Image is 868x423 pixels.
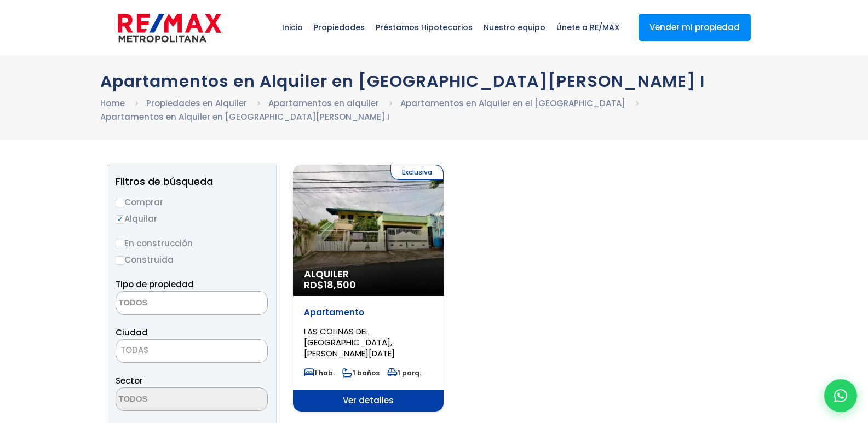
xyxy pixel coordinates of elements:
span: Propiedades [308,11,370,44]
span: Ver detalles [293,390,444,412]
label: Alquilar [116,212,268,225]
h2: Filtros de búsqueda [116,176,268,187]
a: Vender mi propiedad [639,14,751,41]
label: Construida [116,253,268,266]
input: Construida [116,256,124,265]
span: 1 baños [342,368,380,378]
a: Propiedades en Alquiler [146,97,247,109]
a: Exclusiva Alquiler RD$18,500 Apartamento LAS COLINAS DEL [GEOGRAPHIC_DATA], [PERSON_NAME][DATE] 1... [293,165,444,412]
span: TODAS [120,344,148,356]
span: TODAS [116,339,268,363]
span: TODAS [116,343,267,358]
span: Inicio [277,11,308,44]
img: remax-metropolitana-logo [118,11,221,44]
h1: Apartamentos en Alquiler en [GEOGRAPHIC_DATA][PERSON_NAME] I [100,72,768,91]
input: Alquilar [116,215,124,224]
span: 1 parq. [387,368,421,378]
input: En construcción [116,240,124,248]
span: Sector [116,375,143,386]
span: 1 hab. [304,368,335,378]
a: Apartamentos en Alquiler en el [GEOGRAPHIC_DATA] [400,97,625,109]
span: 18,500 [324,278,356,292]
span: LAS COLINAS DEL [GEOGRAPHIC_DATA], [PERSON_NAME][DATE] [304,326,395,359]
label: Comprar [116,195,268,209]
span: Únete a RE/MAX [551,11,625,44]
span: Nuestro equipo [478,11,551,44]
label: En construcción [116,236,268,250]
span: Tipo de propiedad [116,279,194,290]
p: Apartamento [304,307,433,318]
a: Home [100,97,125,109]
span: Alquiler [304,269,433,280]
span: Exclusiva [390,165,444,180]
textarea: Search [116,388,222,412]
span: RD$ [304,278,356,292]
input: Comprar [116,199,124,207]
textarea: Search [116,292,222,315]
span: Préstamos Hipotecarios [370,11,478,44]
span: Ciudad [116,327,148,338]
li: Apartamentos en Alquiler en [GEOGRAPHIC_DATA][PERSON_NAME] I [100,110,389,124]
a: Apartamentos en alquiler [268,97,379,109]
